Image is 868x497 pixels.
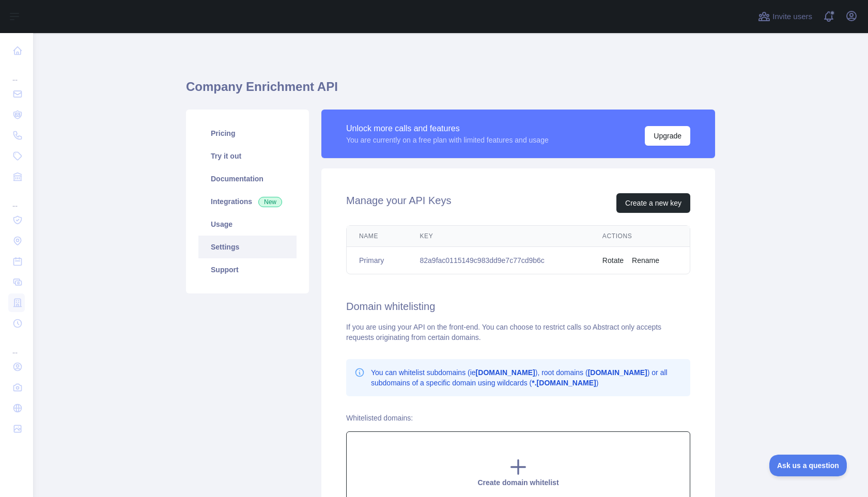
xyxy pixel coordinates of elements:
div: ... [8,335,25,355]
button: Create a new key [616,193,690,213]
th: Key [408,226,590,247]
button: Rename [632,255,659,266]
td: 82a9fac0115149c983dd9e7c77cd9b6c [408,247,590,274]
div: ... [8,62,25,83]
p: You can whitelist subdomains (ie ), root domains ( ) or all subdomains of a specific domain using... [371,367,682,388]
div: You are currently on a free plan with limited features and usage [346,135,549,145]
iframe: Toggle Customer Support [769,455,847,476]
div: ... [8,188,25,209]
a: Documentation [198,167,297,190]
a: Pricing [198,122,297,145]
th: Name [347,226,408,247]
a: Try it out [198,145,297,167]
b: *.[DOMAIN_NAME] [532,379,596,387]
span: Create domain whitelist [477,478,559,487]
h1: Company Enrichment API [186,79,715,103]
button: Upgrade [645,126,690,146]
b: [DOMAIN_NAME] [476,368,535,377]
div: If you are using your API on the front-end. You can choose to restrict calls so Abstract only acc... [346,322,690,343]
a: Settings [198,236,297,258]
a: Integrations New [198,190,297,213]
span: New [258,197,282,207]
h2: Manage your API Keys [346,193,451,213]
button: Invite users [756,8,814,25]
th: Actions [590,226,690,247]
label: Whitelisted domains: [346,414,413,422]
a: Usage [198,213,297,236]
button: Rotate [602,255,624,266]
h2: Domain whitelisting [346,299,690,314]
b: [DOMAIN_NAME] [588,368,647,377]
span: Invite users [772,11,812,23]
a: Support [198,258,297,281]
td: Primary [347,247,408,274]
div: Unlock more calls and features [346,122,549,135]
